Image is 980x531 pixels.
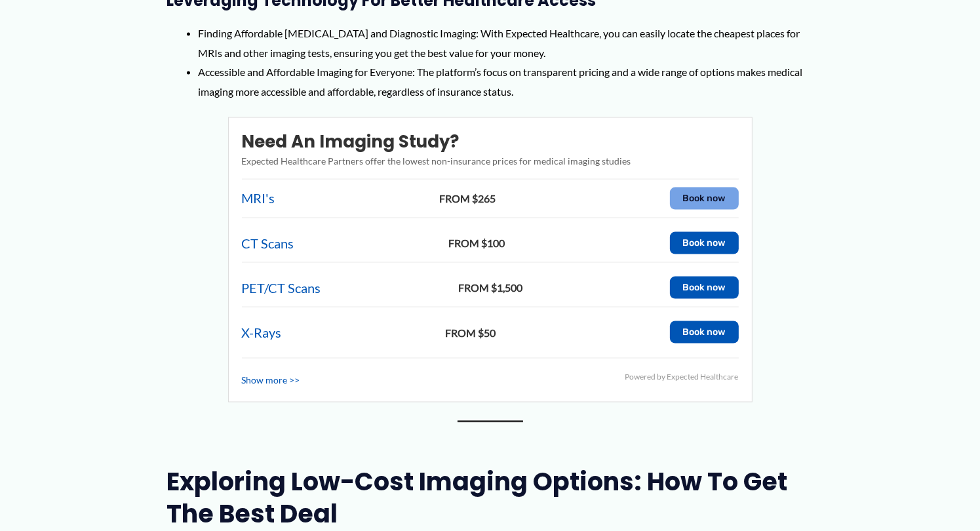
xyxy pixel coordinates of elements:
[298,233,657,253] span: FROM $100
[242,153,739,170] p: Expected Healthcare Partners offer the lowest non-insurance prices for medical imaging studies
[198,62,813,101] li: Accessible and Affordable Imaging for Everyone: The platform’s focus on transparent pricing and a...
[670,187,739,210] button: Book now
[670,277,739,299] button: Book now
[198,24,813,62] li: Finding Affordable [MEDICAL_DATA] and Diagnostic Imaging: With Expected Healthcare, you can easil...
[167,466,813,531] h2: Exploring Low-Cost Imaging Options: How to Get the Best Deal
[670,321,739,344] button: Book now
[242,276,321,300] a: PET/CT Scans
[242,186,275,210] a: MRI's
[279,189,657,208] span: FROM $265
[242,231,294,256] a: CT Scans
[242,131,739,153] h2: Need an imaging study?
[242,372,300,389] a: Show more >>
[625,370,739,384] div: Powered by Expected Healthcare
[324,278,657,298] span: FROM $1,500
[242,321,282,345] a: X-Rays
[285,323,657,343] span: FROM $50
[670,232,739,254] button: Book now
